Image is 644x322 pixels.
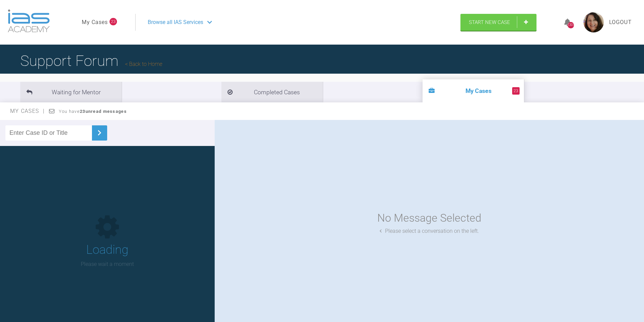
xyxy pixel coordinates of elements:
span: You have [59,109,127,114]
img: profile.png [583,12,604,32]
span: 23 [512,87,520,95]
h1: Loading [86,240,128,260]
a: Back to Home [125,61,162,67]
a: Logout [609,18,632,27]
strong: 23 unread messages [80,109,127,114]
img: logo-light.3e3ef733.png [8,9,50,32]
li: Completed Cases [221,82,323,102]
li: Waiting for Mentor [20,82,122,102]
li: My Cases [423,79,524,102]
input: Enter Case ID or Title [5,125,92,141]
a: My Cases [82,18,108,27]
span: My Cases [10,108,45,114]
span: Start New Case [469,19,510,25]
span: Browse all IAS Services [148,18,203,27]
h1: Support Forum [20,49,162,73]
div: Please select a conversation on the left. [380,227,479,236]
img: chevronRight.28bd32b0.svg [94,127,105,138]
span: 23 [110,18,117,25]
p: Please wait a moment [81,260,134,269]
div: 1301 [568,22,574,28]
div: No Message Selected [377,209,481,227]
a: Start New Case [460,14,536,31]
